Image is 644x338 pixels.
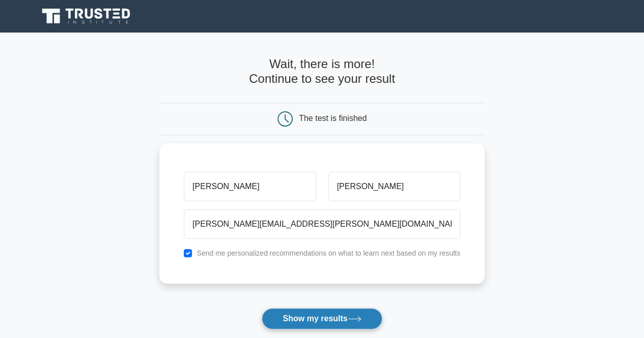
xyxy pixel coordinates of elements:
h4: Wait, there is more! Continue to see your result [159,57,485,86]
input: Email [184,209,460,239]
button: Show my results [262,308,382,329]
input: First name [184,172,316,201]
label: Send me personalized recommendations on what to learn next based on my results [197,249,460,257]
div: The test is finished [299,114,367,122]
input: Last name [328,172,460,201]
